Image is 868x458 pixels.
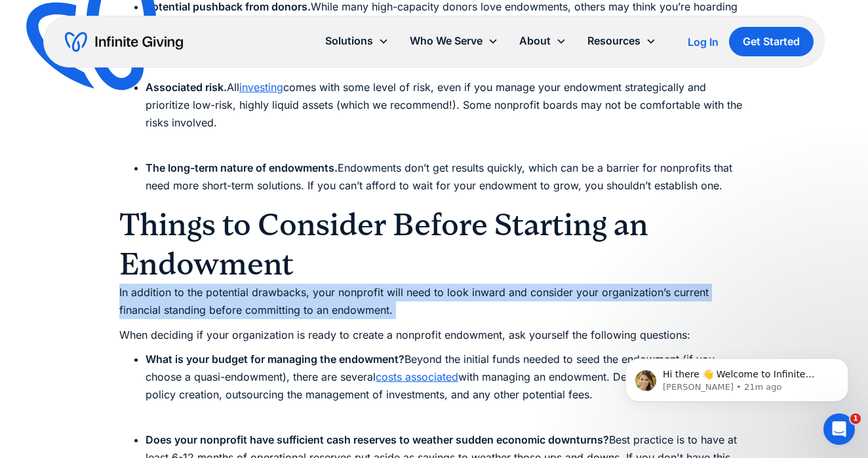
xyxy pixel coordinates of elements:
[688,34,719,50] a: Log In
[146,159,749,195] li: Endowments don’t get results quickly, which can be a barrier for nonprofits that need more short-...
[519,32,551,50] div: About
[376,370,458,383] a: costs associated
[587,32,641,50] div: Resources
[146,351,749,422] li: Beyond the initial funds needed to seed the endowment (if you choose a quasi-endowment), there ar...
[688,37,719,47] div: Log In
[399,27,509,55] div: Who We Serve
[315,27,399,55] div: Solutions
[729,27,814,56] a: Get Started
[410,32,483,50] div: Who We Serve
[606,331,868,423] iframe: Intercom notifications message
[850,413,861,424] span: 1
[119,326,749,344] p: When deciding if your organization is ready to create a nonprofit endowment, ask yourself the fol...
[146,161,338,174] strong: The long-term nature of endowments.
[146,433,609,446] strong: Does your nonprofit have sufficient cash reserves to weather sudden economic downturns?
[239,81,283,94] a: investing
[146,353,404,366] strong: What is your budget for managing the endowment?
[325,32,373,50] div: Solutions
[823,413,855,445] iframe: Intercom live chat
[509,27,577,55] div: About
[65,31,183,52] a: home
[577,27,667,55] div: Resources
[119,205,749,284] h2: Things to Consider Before Starting an Endowment
[146,79,749,150] li: All comes with some level of risk, even if you manage your endowment strategically and prioritize...
[119,284,749,319] p: In addition to the potential drawbacks, your nonprofit will need to look inward and consider your...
